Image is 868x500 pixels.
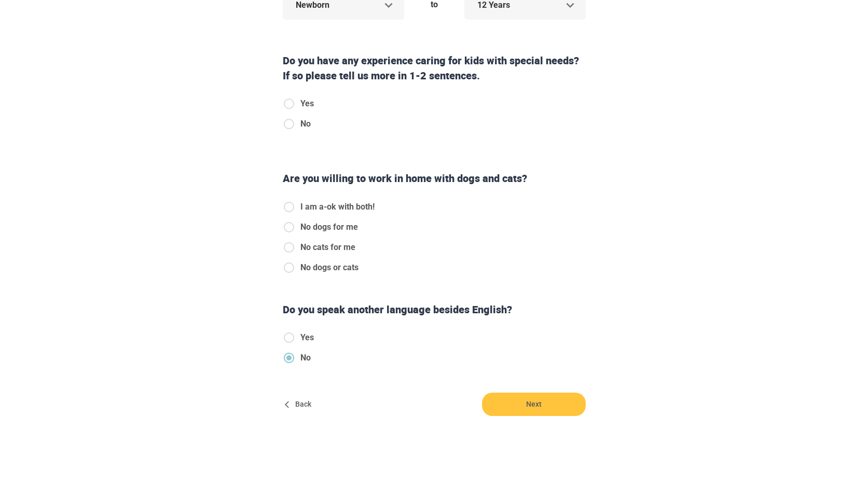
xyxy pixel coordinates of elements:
[283,393,316,416] button: Back
[482,393,586,416] button: Next
[283,98,322,138] div: specialNeeds
[300,352,311,364] span: No
[300,331,314,344] span: Yes
[283,331,322,372] div: knowsOtherLanguage
[300,118,311,130] span: No
[300,241,355,254] span: No cats for me
[279,53,590,83] div: Do you have any experience caring for kids with special needs? If so please tell us more in 1-2 s...
[279,171,590,186] div: Are you willing to work in home with dogs and cats?
[300,261,359,274] span: No dogs or cats
[300,221,358,233] span: No dogs for me
[279,302,590,317] div: Do you speak another language besides English?
[300,201,375,213] span: I am a-ok with both!
[300,98,314,110] span: Yes
[283,201,383,282] div: catsAndDogs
